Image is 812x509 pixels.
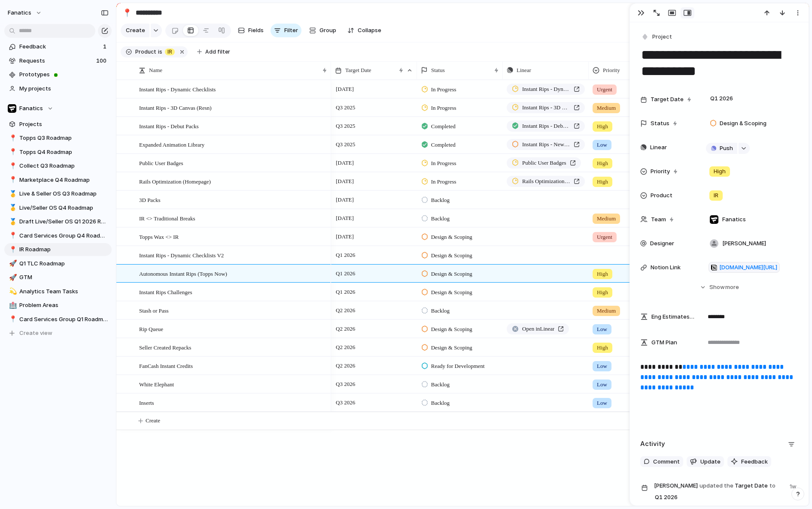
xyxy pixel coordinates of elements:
[9,259,15,268] div: 🚀
[741,458,768,466] span: Feedback
[597,270,608,278] span: High
[431,141,456,149] span: Completed
[334,379,357,389] span: Q3 2026
[135,48,156,56] span: Product
[139,324,163,334] span: Rip Queue
[163,47,176,57] button: IR
[334,287,357,297] span: Q1 2026
[9,286,15,296] div: 💫
[9,231,15,241] div: 📍
[4,257,112,270] div: 🚀Q1 TLC Roadmap
[19,162,109,170] span: Collect Q3 Roadmap
[597,233,612,241] span: Urgent
[4,215,112,228] a: 🥇Draft Live/Seller OS Q1 2026 Roadmap
[8,259,16,268] button: 🚀
[431,122,456,131] span: Completed
[653,492,680,503] span: Q1 2026
[121,24,149,37] button: Create
[248,26,264,35] span: Fields
[651,215,666,224] span: Team
[8,148,16,157] button: 📍
[597,85,612,94] span: Urgent
[522,140,570,149] span: Instant Rips - New Pack Opening Animations
[334,250,357,260] span: Q1 2026
[431,66,445,75] span: Status
[517,66,531,75] span: Linear
[522,159,566,167] span: Public User Badges
[8,301,16,310] button: 🏥
[650,143,667,152] span: Linear
[8,232,16,240] button: 📍
[722,239,766,248] span: [PERSON_NAME]
[4,243,112,256] a: 📍IR Roadmap
[4,187,112,200] a: 🥇Live & Seller OS Q3 Roadmap
[4,40,112,53] a: Feedback1
[334,398,357,408] span: Q3 2026
[8,245,16,254] button: 📍
[650,239,674,248] span: Designer
[103,42,108,51] span: 1
[640,439,665,449] h2: Activity
[334,139,357,150] span: Q3 2025
[139,158,183,168] span: Public User Badges
[714,167,726,176] span: High
[334,121,357,131] span: Q3 2025
[8,273,16,282] button: 🚀
[709,283,725,292] span: Show
[4,327,112,340] button: Create view
[651,338,677,347] span: GTM Plan
[19,134,109,142] span: Topps Q3 Roadmap
[597,288,608,297] span: High
[431,270,472,278] span: Design & Scoping
[431,214,450,223] span: Backlog
[139,398,154,407] span: Inserts
[19,70,109,79] span: Prototypes
[597,343,608,352] span: High
[507,323,569,334] a: Open inLinear
[19,329,52,337] span: Create view
[9,175,15,185] div: 📍
[4,132,112,145] a: 📍Topps Q3 Roadmap
[19,104,43,113] span: Fanatics
[139,121,199,131] span: Instant Rips - Debut Packs
[334,232,356,242] span: [DATE]
[507,120,585,132] a: Instant Rips - Debut Packs
[431,307,450,315] span: Backlog
[4,229,112,242] div: 📍Card Services Group Q4 Roadmap
[334,213,356,223] span: [DATE]
[4,313,112,326] a: 📍Card Services Group Q1 Roadmap
[597,159,608,168] span: High
[725,283,739,292] span: more
[345,66,371,75] span: Target Date
[149,66,162,75] span: Name
[431,159,456,168] span: In Progress
[334,158,356,168] span: [DATE]
[4,54,112,67] a: Requests100
[334,342,357,352] span: Q2 2026
[431,233,472,241] span: Design & Scoping
[19,315,109,324] span: Card Services Group Q1 Roadmap
[431,85,456,94] span: In Progress
[722,215,746,224] span: Fanatics
[708,93,735,104] span: Q1 2026
[139,379,174,389] span: White Elephant
[19,176,109,184] span: Marketplace Q4 Roadmap
[139,195,160,205] span: 3D Packs
[4,118,112,131] a: Projects
[19,232,109,240] span: Card Services Group Q4 Roadmap
[652,33,672,41] span: Project
[651,191,672,200] span: Product
[139,102,212,112] span: Instant Rips - 3D Canvas (Resn)
[9,203,15,213] div: 🥇
[9,189,15,199] div: 🥇
[651,95,684,104] span: Target Date
[507,84,585,95] a: Instant Rips - Dynamic Checklists
[4,285,112,298] a: 💫Analytics Team Tasks
[651,263,681,272] span: Notion Link
[139,250,224,260] span: Instant Rips - Dynamic Checklists V2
